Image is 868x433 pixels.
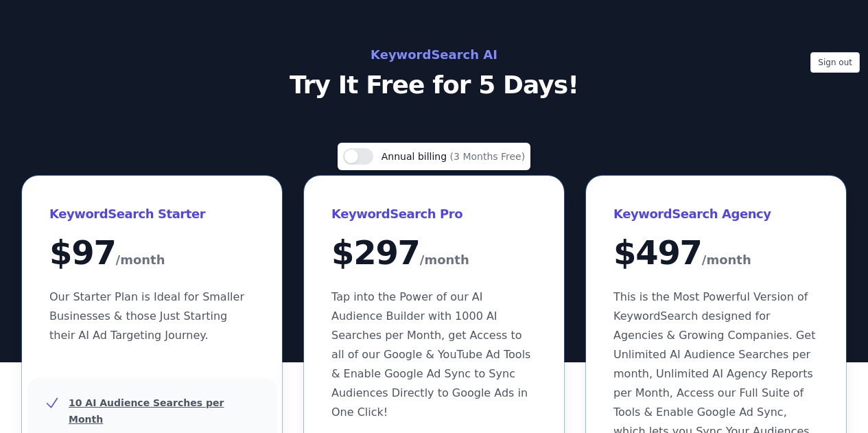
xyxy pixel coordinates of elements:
span: /month [116,249,165,271]
span: Tap into the Power of our AI Audience Builder with 1000 AI Searches per Month, get Access to all ... [331,290,530,419]
h3: KeywordSearch Pro [331,203,537,225]
span: (3 Months Free) [450,151,526,162]
div: $ 297 [331,236,537,271]
h3: KeywordSearch Starter [49,203,255,225]
span: Our Starter Plan is Ideal for Smaller Businesses & those Just Starting their AI Ad Targeting Jour... [49,290,244,342]
button: Sign out [810,52,860,73]
u: 10 AI Audience Searches per Month [69,397,224,425]
h3: KeywordSearch Agency [613,203,819,225]
h2: KeywordSearch AI [127,44,742,66]
div: $ 497 [613,236,819,271]
span: /month [702,249,751,271]
span: /month [420,249,469,271]
p: Try It Free for 5 Days! [127,71,742,99]
span: Annual billing [382,151,450,162]
div: $ 97 [49,236,255,271]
